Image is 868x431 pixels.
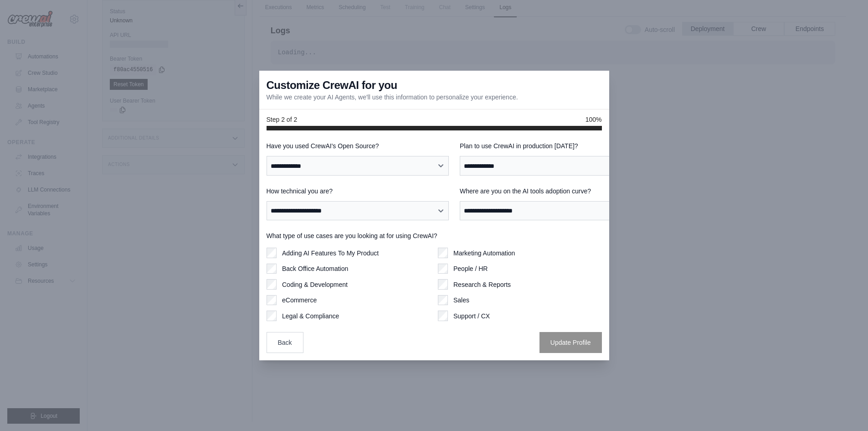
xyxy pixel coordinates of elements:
[539,332,602,353] button: Update Profile
[460,187,642,196] label: Where are you on the AI tools adoption curve?
[453,264,488,273] label: People / HR
[267,332,303,353] button: Back
[267,93,518,102] p: While we create your AI Agents, we'll use this information to personalize your experience.
[267,231,602,240] label: What type of use cases are you looking at for using CrewAI?
[282,249,379,258] label: Adding AI Features To My Product
[453,249,515,258] label: Marketing Automation
[460,141,642,151] label: Plan to use CrewAI in production [DATE]?
[267,141,449,151] label: Have you used CrewAI's Open Source?
[282,264,348,273] label: Back Office Automation
[453,280,511,289] label: Research & Reports
[267,115,298,124] span: Step 2 of 2
[453,296,469,305] label: Sales
[453,312,490,321] label: Support / CX
[822,387,868,431] iframe: Chat Widget
[267,187,449,196] label: How technical you are?
[267,78,397,93] h3: Customize CrewAI for you
[282,280,348,289] label: Coding & Development
[282,296,317,305] label: eCommerce
[282,312,339,321] label: Legal & Compliance
[586,115,602,124] span: 100%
